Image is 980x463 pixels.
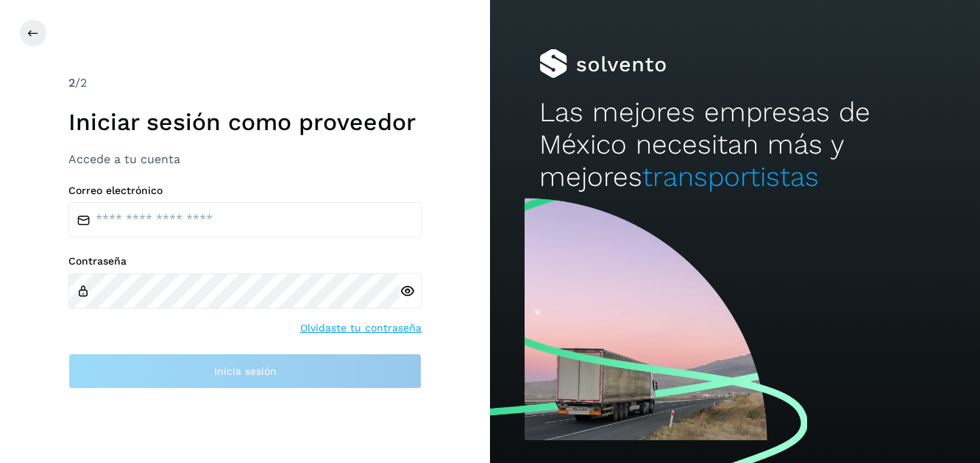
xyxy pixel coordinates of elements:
label: Correo electrónico [68,184,422,197]
span: Inicia sesión [214,366,277,376]
button: Inicia sesión [68,353,422,389]
h1: Iniciar sesión como proveedor [68,108,422,136]
div: /2 [68,74,422,92]
h2: Las mejores empresas de México necesitan más y mejores [539,96,931,194]
label: Contraseña [68,255,422,268]
span: transportistas [642,161,819,193]
span: 2 [68,76,75,90]
a: Olvidaste tu contraseña [300,320,422,336]
h3: Accede a tu cuenta [68,152,422,166]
